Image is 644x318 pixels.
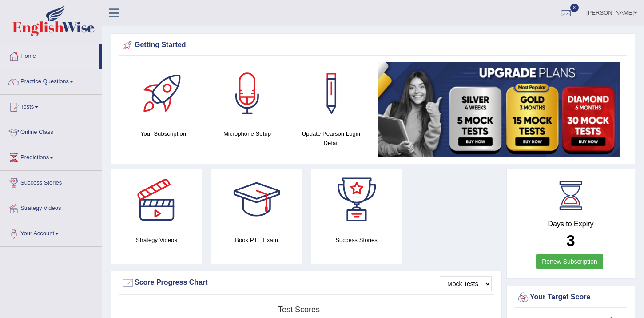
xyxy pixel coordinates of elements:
[517,291,625,304] div: Your Target Score
[0,145,102,168] a: Predictions
[0,44,99,66] a: Home
[0,69,102,92] a: Practice Questions
[0,120,102,142] a: Online Class
[570,4,579,12] span: 8
[121,39,625,52] div: Getting Started
[0,95,102,117] a: Tests
[378,62,620,157] img: small5.jpg
[294,129,369,148] h4: Update Pearson Login Detail
[111,235,202,245] h4: Strategy Videos
[566,232,575,249] b: 3
[0,171,102,193] a: Success Stories
[311,235,402,245] h4: Success Stories
[211,235,302,245] h4: Book PTE Exam
[210,129,285,138] h4: Microphone Setup
[126,129,201,138] h4: Your Subscription
[278,305,320,314] tspan: Test scores
[536,254,603,269] a: Renew Subscription
[517,220,625,228] h4: Days to Expiry
[0,221,102,244] a: Your Account
[121,276,492,290] div: Score Progress Chart
[0,196,102,218] a: Strategy Videos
